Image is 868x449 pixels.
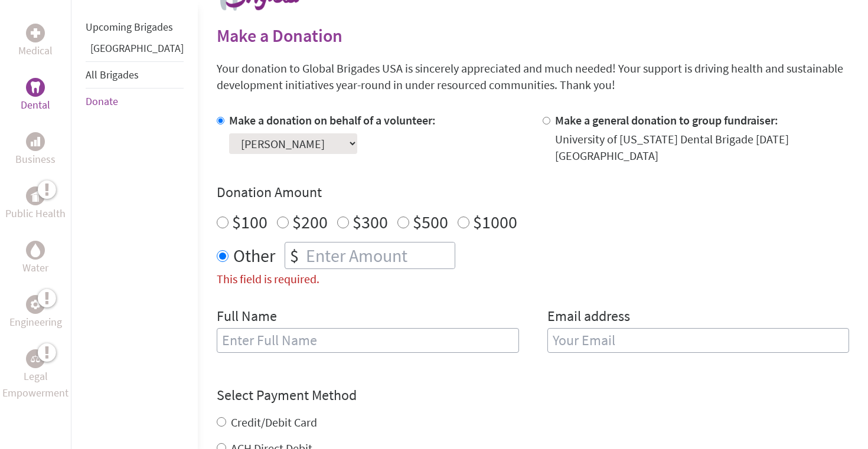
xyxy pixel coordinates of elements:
[2,368,68,401] p: Legal Empowerment
[21,97,50,113] p: Dental
[26,132,45,151] div: Business
[473,211,517,233] label: $1000
[86,14,184,40] li: Upcoming Brigades
[31,355,40,362] img: Legal Empowerment
[31,190,40,202] img: Public Health
[18,42,53,59] p: Medical
[231,415,317,430] label: Credit/Debit Card
[15,132,56,168] a: BusinessBusiness
[31,81,40,93] img: Dental
[5,186,66,222] a: Public HealthPublic Health
[26,241,45,260] div: Water
[90,41,184,55] a: [GEOGRAPHIC_DATA]
[31,300,40,309] img: Engineering
[26,295,45,314] div: Engineering
[26,24,45,42] div: Medical
[285,242,304,268] div: $
[292,211,328,233] label: $200
[547,307,630,328] label: Email address
[9,314,62,330] p: Engineering
[86,94,118,108] a: Donate
[31,243,40,257] img: Water
[86,40,184,61] li: Panama
[217,25,849,46] h2: Make a Donation
[86,89,184,114] li: Donate
[233,242,275,269] label: Other
[5,205,66,222] p: Public Health
[217,386,849,405] h4: Select Payment Method
[217,307,277,328] label: Full Name
[217,60,849,93] p: Your donation to Global Brigades USA is sincerely appreciated and much needed! Your support is dr...
[217,328,519,353] input: Enter Full Name
[2,349,68,401] a: Legal EmpowermentLegal Empowerment
[22,241,48,276] a: WaterWater
[217,183,849,202] h4: Donation Amount
[15,151,56,168] p: Business
[217,271,319,286] label: This field is required.
[18,24,53,59] a: MedicalMedical
[26,186,45,205] div: Public Health
[21,78,50,113] a: DentalDental
[26,349,45,368] div: Legal Empowerment
[413,211,448,233] label: $500
[9,295,62,330] a: EngineeringEngineering
[547,328,850,353] input: Your Email
[555,113,778,127] label: Make a general donation to group fundraiser:
[232,211,267,233] label: $100
[86,68,139,81] a: All Brigades
[353,211,388,233] label: $300
[31,28,40,38] img: Medical
[26,78,45,97] div: Dental
[22,260,48,276] p: Water
[86,20,173,34] a: Upcoming Brigades
[86,61,184,89] li: All Brigades
[555,131,850,164] div: University of [US_STATE] Dental Brigade [DATE] [GEOGRAPHIC_DATA]
[31,137,40,146] img: Business
[229,113,436,127] label: Make a donation on behalf of a volunteer:
[304,242,455,268] input: Enter Amount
